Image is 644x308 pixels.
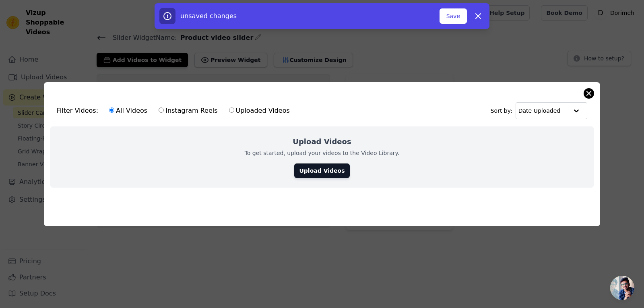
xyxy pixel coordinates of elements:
label: Instagram Reels [158,105,218,116]
p: To get started, upload your videos to the Video Library. [245,149,400,157]
h2: Upload Videos [293,136,351,147]
div: Sort by: [491,102,588,119]
div: Filter Videos: [57,101,294,120]
a: Upload Videos [294,163,349,178]
a: Open chat [610,276,634,300]
button: Save [440,8,467,24]
label: All Videos [109,105,148,116]
button: Close modal [584,89,594,98]
span: unsaved changes [180,12,237,20]
label: Uploaded Videos [229,105,290,116]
